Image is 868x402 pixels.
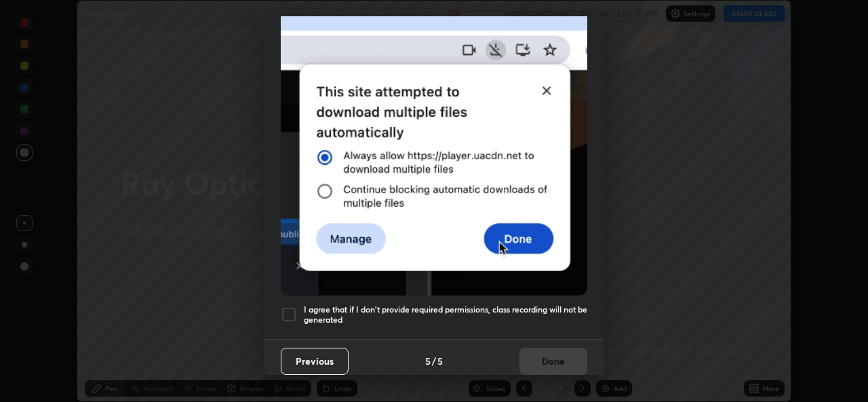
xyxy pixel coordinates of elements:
h4: 5 [437,354,443,368]
h4: / [432,354,436,368]
h4: 5 [425,354,431,368]
h5: I agree that if I don't provide required permissions, class recording will not be generated [304,304,587,325]
button: Previous [281,348,349,375]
